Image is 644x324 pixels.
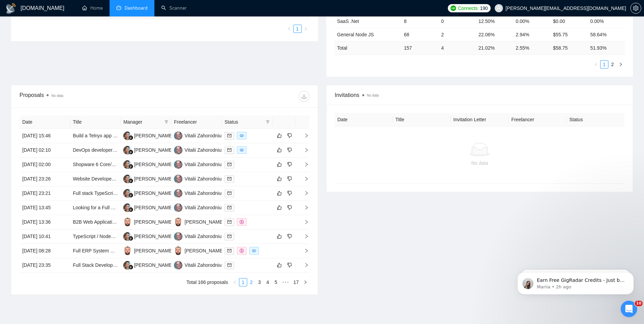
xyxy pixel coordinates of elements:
[609,61,616,68] a: 2
[594,62,598,66] span: left
[507,258,644,306] iframe: Intercom notifications message
[401,14,439,28] td: 8
[128,135,133,140] img: gigradar-bm.png
[252,249,256,253] span: eye
[277,162,282,167] span: like
[287,162,292,167] span: dislike
[187,278,228,286] li: Total 166 proposals
[240,134,244,138] span: eye
[600,60,608,68] li: 1
[588,14,625,28] td: 0.00%
[123,218,132,226] img: ST
[20,229,70,244] td: [DATE] 10:41
[299,91,310,102] button: download
[630,3,641,14] button: setting
[277,262,282,268] span: like
[247,278,255,286] li: 2
[601,61,608,68] a: 1
[291,278,301,286] a: 17
[280,278,291,286] span: •••
[20,129,70,143] td: [DATE] 15:46
[550,14,588,28] td: $0.00
[272,278,280,286] li: 5
[439,41,476,54] td: 4
[123,203,132,212] img: TH
[401,41,439,54] td: 157
[227,220,231,224] span: mail
[128,164,133,169] img: gigradar-bm.png
[233,280,237,284] span: left
[73,147,147,153] a: DevOps developer support needed
[70,172,121,186] td: Website Developer Needed for Custom Project
[513,28,550,41] td: 2.94%
[174,233,224,239] a: VZVitalii Zahorodniuk
[20,158,70,172] td: [DATE] 02:00
[337,32,374,37] a: General Node JS
[20,186,70,201] td: [DATE] 23:21
[231,278,239,286] li: Previous Page
[161,5,187,11] a: searchScanner
[304,27,308,31] span: right
[174,218,182,226] img: ST
[240,249,244,253] span: dollar
[286,175,294,183] button: dislike
[70,229,121,244] td: TypeScript / NodeJS Developper Needed - Admin Pannel
[335,91,625,99] span: Invitations
[123,133,173,138] a: TH[PERSON_NAME]
[277,234,282,239] span: like
[134,189,173,197] div: [PERSON_NAME]
[635,301,643,306] span: 10
[301,278,310,286] li: Next Page
[227,191,231,195] span: mail
[255,278,264,286] li: 3
[299,94,309,99] span: download
[277,147,282,153] span: like
[275,189,283,197] button: like
[287,27,291,31] span: left
[227,134,231,138] span: mail
[227,234,231,238] span: mail
[123,176,173,181] a: TH[PERSON_NAME]
[174,262,224,267] a: VZVitalii Zahorodniuk
[123,147,173,152] a: TH[PERSON_NAME]
[256,278,263,286] a: 3
[630,5,641,11] a: setting
[128,193,133,198] img: gigradar-bm.png
[125,5,148,11] span: Dashboard
[496,6,501,11] span: user
[287,234,292,239] span: dislike
[277,176,282,182] span: like
[508,113,566,126] th: Freelancer
[174,133,224,138] a: VZVitalii Zahorodniuk
[272,278,280,286] a: 5
[335,113,393,126] th: Date
[275,203,283,212] button: like
[134,175,173,183] div: [PERSON_NAME]
[134,146,173,154] div: [PERSON_NAME]
[476,28,513,41] td: 22.06%
[286,203,294,212] button: dislike
[73,234,194,239] a: TypeScript / NodeJS Developper Needed - Admin Pannel
[248,278,255,286] a: 2
[174,160,182,169] img: VZ
[123,190,173,196] a: TH[PERSON_NAME]
[174,203,182,212] img: VZ
[174,248,224,253] a: ST[PERSON_NAME]
[73,133,194,138] a: Build a Telnyx app that works with dtmf and transcriptions
[227,162,231,166] span: mail
[227,177,231,181] span: mail
[123,161,173,167] a: TH[PERSON_NAME]
[134,247,173,254] div: [PERSON_NAME]
[619,62,623,66] span: right
[174,146,182,154] img: VZ
[340,159,619,167] div: No data
[70,115,121,129] th: Title
[275,132,283,140] button: like
[121,115,171,129] th: Manager
[240,220,244,224] span: dollar
[185,132,224,139] div: Vitalii Zahorodniuk
[73,262,270,268] a: Full Stack Development for Financial Analyst Application - Contract Position (Immediate Start
[185,261,224,269] div: Vitalii Zahorodniuk
[287,190,292,196] span: dislike
[185,189,224,197] div: Vitalii Zahorodniuk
